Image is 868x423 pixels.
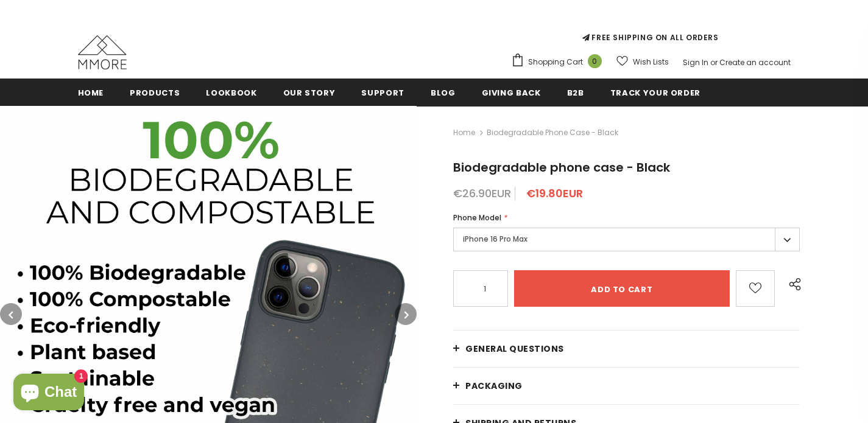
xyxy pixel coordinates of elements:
span: PACKAGING [465,380,523,392]
img: MMORE Cases [78,35,127,69]
span: €19.80EUR [526,186,583,201]
span: 0 [588,54,602,68]
a: Giving back [482,79,541,106]
a: Blog [431,79,456,106]
a: B2B [567,79,584,106]
span: support [361,87,404,99]
a: Home [453,125,475,140]
a: Shopping Cart 0 [511,53,608,71]
input: Add to cart [514,270,730,307]
a: Wish Lists [616,51,669,72]
a: Products [130,79,180,106]
span: Track your order [610,87,700,99]
span: Our Story [283,87,336,99]
span: Giving back [482,87,541,99]
span: B2B [567,87,584,99]
span: Biodegradable phone case - Black [487,125,618,140]
a: support [361,79,404,106]
a: Home [78,79,104,106]
span: Blog [431,87,456,99]
span: or [710,57,718,68]
a: Our Story [283,79,336,106]
span: General Questions [465,343,564,355]
a: Sign In [683,57,708,68]
span: Phone Model [453,212,501,223]
span: Lookbook [206,87,256,99]
inbox-online-store-chat: Shopify online store chat [10,374,88,413]
span: Home [78,87,104,99]
span: Wish Lists [633,56,669,68]
span: Shopping Cart [528,56,583,68]
a: PACKAGING [453,368,800,404]
a: General Questions [453,330,800,367]
span: Products [130,87,180,99]
a: Lookbook [206,79,256,106]
span: €26.90EUR [453,186,511,201]
label: iPhone 16 Pro Max [453,228,800,251]
a: Create an account [719,57,791,68]
span: Biodegradable phone case - Black [453,159,670,176]
a: Track your order [610,79,700,106]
